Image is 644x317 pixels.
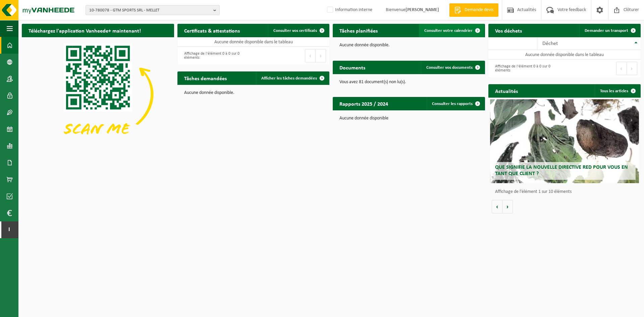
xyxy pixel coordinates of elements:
[488,84,525,97] h2: Actualités
[426,65,473,70] span: Consulter vos documents
[333,97,395,110] h2: Rapports 2025 / 2024
[268,24,329,37] a: Consulter vos certificats
[449,3,498,17] a: Demande devis
[427,97,484,110] a: Consulter les rapports
[316,49,326,62] button: Next
[579,24,640,37] a: Demander un transport
[406,7,439,12] strong: [PERSON_NAME]
[502,200,513,213] button: Volgende
[627,62,637,75] button: Next
[326,5,372,15] label: Information interne
[181,48,250,63] div: Affichage de l'élément 0 à 0 sur 0 éléments
[492,61,561,76] div: Affichage de l'élément 0 à 0 sur 0 éléments
[424,29,473,33] span: Consulter votre calendrier
[490,99,639,183] a: Que signifie la nouvelle directive RED pour vous en tant que client ?
[492,200,502,213] button: Vorige
[463,7,495,13] span: Demande devis
[419,24,484,37] a: Consulter votre calendrier
[22,24,148,37] h2: Téléchargez l'application Vanheede+ maintenant!
[7,221,12,238] span: I
[495,165,628,176] span: Que signifie la nouvelle directive RED pour vous en tant que client ?
[339,43,478,48] p: Aucune donnée disponible.
[256,71,329,85] a: Afficher les tâches demandées
[89,5,211,15] span: 10-780078 - GTM SPORTS SRL - MELLET
[177,71,233,85] h2: Tâches demandées
[595,84,640,98] a: Tous les articles
[488,24,529,37] h2: Vos déchets
[305,49,316,62] button: Previous
[616,62,627,75] button: Previous
[339,116,478,121] p: Aucune donnée disponible
[339,80,478,85] p: Vous avez 81 document(s) non lu(s).
[421,61,484,74] a: Consulter vos documents
[585,29,628,33] span: Demander un transport
[184,91,323,95] p: Aucune donnée disponible.
[273,29,317,33] span: Consulter vos certificats
[333,61,372,74] h2: Documents
[261,76,317,81] span: Afficher les tâches demandées
[333,24,384,37] h2: Tâches planifiées
[488,50,641,59] td: Aucune donnée disponible dans le tableau
[22,37,174,151] img: Download de VHEPlus App
[495,190,637,194] p: Affichage de l'élément 1 sur 10 éléments
[542,41,558,46] span: Déchet
[86,5,220,15] button: 10-780078 - GTM SPORTS SRL - MELLET
[177,37,330,47] td: Aucune donnée disponible dans le tableau
[177,24,247,37] h2: Certificats & attestations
